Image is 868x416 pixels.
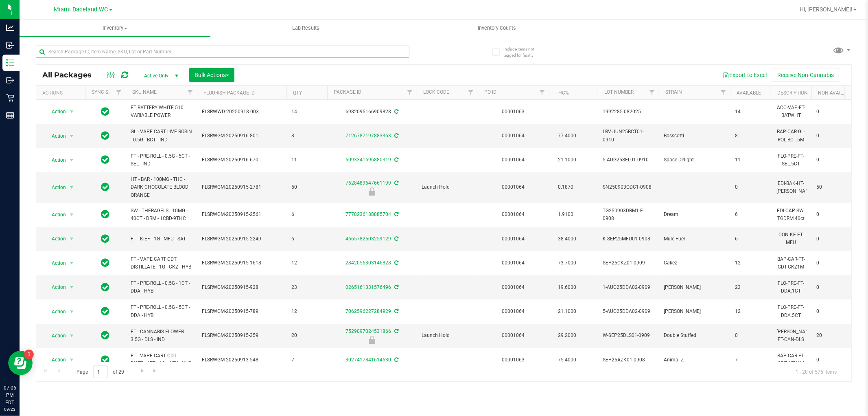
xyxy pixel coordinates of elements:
a: Filter [403,86,417,99]
a: Filter [464,86,478,99]
span: Sync from Compliance System [393,284,398,290]
a: 0265161331576496 [345,284,391,290]
span: 14 [735,108,766,116]
span: FLSRWGM-20250915-2781 [202,183,282,191]
span: Miami Dadeland WC [54,6,108,13]
span: 0 [816,211,847,218]
a: 00001064 [502,284,525,290]
span: 6 [735,211,766,218]
a: Flourish Package ID [203,90,255,96]
span: Sync from Compliance System [393,157,398,163]
span: FLSRWGM-20250915-928 [202,284,282,291]
span: Include items not tagged for facility [503,46,544,58]
span: select [67,130,77,142]
iframe: Resource center [8,351,33,375]
a: 7126787197883363 [345,133,391,139]
span: Action [44,106,66,117]
span: In Sync [101,282,110,293]
span: 29.2000 [554,330,580,341]
span: 5-AUG25DDA02-0909 [603,308,654,315]
span: 8 [735,132,766,140]
span: select [67,306,77,317]
span: K-SEP25MFU01-0908 [603,235,654,243]
a: 4665782503259129 [345,236,391,242]
span: In Sync [101,154,110,165]
span: select [67,106,77,117]
span: 0.1870 [554,181,577,193]
span: FT - VAPE CART CDT DISTILLATE - 1G - CKZ - HYB [131,255,192,271]
button: Export to Excel [717,68,772,82]
span: FT - VAPE CART CDT DISTILLATE - 1G - AZK - HYB [131,352,192,368]
div: EDI-CAP-SW-TGDRM.40ct [776,206,807,223]
a: Available [737,90,761,96]
span: 0 [735,332,766,339]
div: Actions [42,90,82,96]
button: Receive Non-Cannabis [772,68,839,82]
span: Action [44,182,66,193]
span: 23 [291,284,322,291]
span: FT - CANNABIS FLOWER - 3.5G - DLS - IND [131,328,192,343]
span: 1.9100 [554,209,577,220]
a: Qty [293,90,302,96]
a: Filter [717,86,730,99]
a: 2842056303146828 [345,260,391,266]
div: FLO-PRE-FT-SEL.5CT [776,152,807,169]
span: Hi, [PERSON_NAME]! [800,6,853,13]
span: SEP25CKZ01-0909 [603,259,654,267]
span: Sync from Compliance System [393,357,398,363]
a: Lot Number [604,89,634,95]
span: select [67,154,77,166]
div: Launch Hold [326,187,418,196]
span: 19.6000 [554,282,580,293]
a: Lock Code [423,89,449,95]
span: In Sync [101,354,110,365]
div: FLO-PRE-FT-DDA.1CT [776,279,807,296]
span: FLSRWGM-20250915-359 [202,332,282,339]
a: Non-Available [818,90,854,96]
inline-svg: Inbound [6,41,14,49]
a: 7529097024531866 [345,328,391,334]
span: In Sync [101,330,110,341]
span: In Sync [101,106,110,117]
span: Inventory [20,24,210,32]
span: Action [44,130,66,142]
span: 0 [735,183,766,191]
span: Sync from Compliance System [393,133,398,139]
a: 00001064 [502,236,525,242]
span: 0 [816,259,847,267]
span: 20 [816,332,847,339]
span: 23 [735,284,766,291]
p: 09/23 [4,406,16,412]
span: Sync from Compliance System [393,328,398,334]
div: BAP-CAR-FT-CDT-AZK1M [776,351,807,368]
span: FLSRWGM-20250915-1618 [202,259,282,267]
span: In Sync [101,181,110,193]
span: select [67,209,77,220]
span: Sync from Compliance System [393,260,398,266]
inline-svg: Reports [6,111,14,119]
span: 5-AUG25SEL01-0910 [603,156,654,164]
inline-svg: Inventory [6,59,14,67]
span: Space Delight [664,156,725,164]
a: 00001063 [502,109,525,114]
a: 00001063 [502,357,525,363]
span: Dream [664,211,725,218]
a: 00001064 [502,157,525,163]
span: Inventory Counts [467,24,527,32]
span: 0 [816,284,847,291]
span: 1 - 20 of 575 items [789,365,843,378]
span: 7 [291,356,322,364]
span: Sync from Compliance System [393,236,398,242]
a: Go to the last page [149,365,161,376]
span: 75.4000 [554,354,580,366]
div: EDI-BAK-HT-[PERSON_NAME] [776,179,807,196]
span: select [67,282,77,293]
span: Bulk Actions [195,72,229,78]
span: FT - PRE-ROLL - 0.5G - 5CT - DDA - HYB [131,304,192,319]
span: 50 [816,183,847,191]
span: Lab Results [281,24,330,32]
p: 07:06 PM EDT [4,384,16,406]
a: Go to the next page [136,365,148,376]
span: FLSRWGM-20250916-801 [202,132,282,140]
span: 14 [291,108,322,116]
